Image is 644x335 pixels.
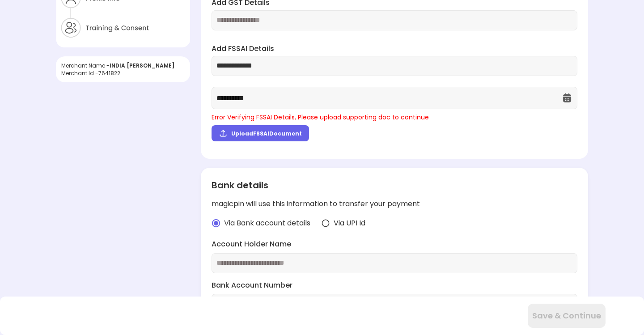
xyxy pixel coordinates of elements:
img: radio [321,219,330,228]
span: INDIA [PERSON_NAME] [110,62,174,69]
button: Save & Continue [528,304,606,328]
span: Via Bank account details [224,218,310,229]
div: Merchant Id - 7641822 [61,69,185,77]
span: Via UPI Id [334,218,365,229]
div: Merchant Name - [61,62,185,69]
div: Error Verifying FSSAI Details, Please upload supporting doc to continue [212,113,577,122]
img: OcXK764TI_dg1n3pJKAFuNcYfYqBKGvmbXteblFrPew4KBASBbPUoKPFDRZzLe5z5khKOkBCrBseVNl8W_Mqhk0wgJF92Dyy9... [562,93,572,103]
label: Add FSSAI Details [212,44,577,54]
div: Bank details [212,178,577,192]
label: Account Holder Name [212,239,577,250]
span: Upload FSSAI Document [231,130,302,137]
img: radio [212,219,220,228]
img: upload [219,129,228,138]
label: Bank Account Number [212,280,577,291]
div: magicpin will use this information to transfer your payment [212,199,577,209]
